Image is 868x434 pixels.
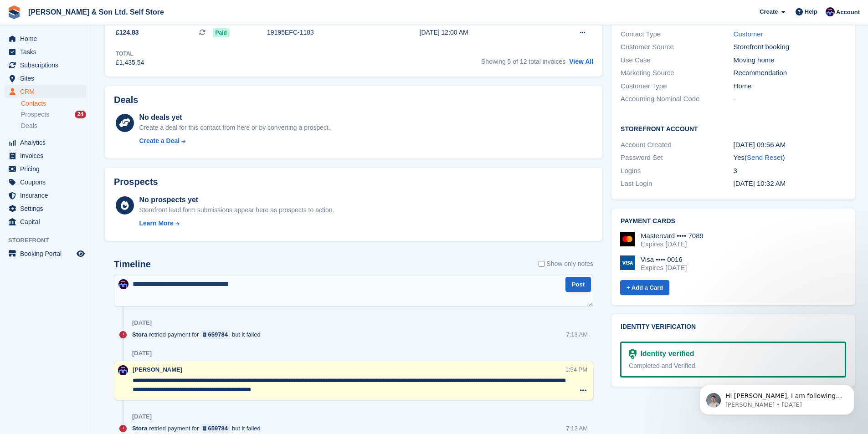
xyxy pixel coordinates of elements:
div: Account Created [621,140,733,150]
div: [DATE] 09:56 AM [734,140,846,150]
a: menu [5,163,86,175]
div: [DATE] [132,413,152,420]
span: Showing 5 of 12 total invoices [481,58,565,65]
input: Show only notes [539,259,544,269]
h2: Payment cards [621,218,846,225]
button: Post [565,277,591,292]
div: retried payment for but it failed [132,424,265,433]
a: 659784 [200,330,230,339]
a: menu [5,136,86,149]
a: menu [5,215,86,228]
span: Prospects [21,110,49,119]
div: 1:54 PM [565,365,587,374]
img: Visa Logo [620,255,635,270]
div: Contact Type [621,29,733,40]
span: Insurance [20,189,75,202]
div: 659784 [208,424,228,433]
span: Sites [20,72,75,85]
div: 659784 [208,330,228,339]
div: Accounting Nominal Code [621,94,733,104]
a: 659784 [200,424,230,433]
div: 7:12 AM [566,424,588,433]
img: Identity Verification Ready [629,349,637,359]
div: No deals yet [139,112,330,123]
span: Analytics [20,136,75,149]
a: menu [5,85,86,98]
img: Josey Kitching [118,279,128,289]
img: Mastercard Logo [620,232,635,246]
div: - [734,94,846,104]
a: + Add a Card [620,280,669,295]
a: Send Reset [747,153,782,161]
div: Customer Source [621,42,733,52]
span: Create [760,7,778,16]
div: 3 [734,166,846,176]
a: menu [5,46,86,58]
h2: Identity verification [621,323,846,331]
a: menu [5,59,86,71]
div: Expires [DATE] [641,240,704,248]
a: menu [5,72,86,85]
a: Prospects 24 [21,110,86,119]
h2: Prospects [114,177,158,187]
span: Tasks [20,46,75,58]
span: Coupons [20,176,75,189]
span: Storefront [8,236,91,245]
div: Identity verified [637,348,694,359]
span: Invoices [20,149,75,162]
div: 7:13 AM [566,330,588,339]
span: Account [836,8,860,17]
a: Customer [734,30,763,38]
div: [DATE] [132,319,152,327]
img: stora-icon-8386f47178a22dfd0bd8f6a31ec36ba5ce8667c1dd55bd0f319d3a0aa187defe.svg [7,5,21,19]
div: Marketing Source [621,68,733,78]
a: Deals [21,121,86,131]
label: Show only notes [539,259,593,269]
time: 2024-08-24 09:32:03 UTC [734,179,786,187]
span: [PERSON_NAME] [133,366,182,373]
a: menu [5,189,86,202]
iframe: Intercom notifications message [686,366,868,429]
a: menu [5,149,86,162]
img: Josey Kitching [118,365,128,375]
h2: Deals [114,95,138,105]
a: menu [5,247,86,260]
span: ( ) [745,153,785,161]
a: menu [5,176,86,189]
div: Use Case [621,55,733,66]
span: Booking Portal [20,247,75,260]
div: Home [734,81,846,92]
span: Subscriptions [20,59,75,71]
span: Paid [213,28,230,37]
span: Stora [132,330,147,339]
span: Home [20,32,75,45]
div: Recommendation [734,68,846,78]
div: 24 [75,111,86,118]
div: [DATE] 12:00 AM [420,28,544,37]
span: Pricing [20,163,75,175]
div: Logins [621,166,733,176]
span: £124.83 [116,28,139,37]
h2: Timeline [114,259,151,270]
div: Password Set [621,153,733,163]
div: Expires [DATE] [641,264,687,272]
div: Completed and Verified. [629,361,837,371]
a: Learn More [139,219,334,228]
span: CRM [20,85,75,98]
a: View All [569,58,593,65]
a: Create a Deal [139,136,330,146]
h2: Storefront Account [621,124,846,133]
div: Customer Type [621,81,733,92]
div: Total [116,50,144,58]
div: £1,435.54 [116,58,144,67]
div: [DATE] [132,350,152,357]
span: Settings [20,202,75,215]
a: menu [5,32,86,45]
div: retried payment for but it failed [132,330,265,339]
span: Capital [20,215,75,228]
div: Moving home [734,55,846,66]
